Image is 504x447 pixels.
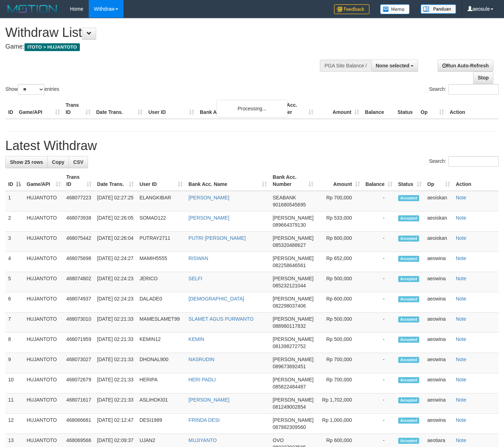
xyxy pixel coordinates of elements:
[380,4,410,14] img: Button%20Memo.svg
[5,252,24,272] td: 4
[137,171,186,191] th: User ID: activate to sort column ascending
[5,211,24,232] td: 2
[188,276,202,281] a: SELFI
[273,437,284,443] span: OVO
[316,373,362,393] td: Rp 700,000
[398,418,420,424] span: Accepted
[363,171,395,191] th: Balance: activate to sort column ascending
[5,43,329,50] h4: Game:
[137,313,186,333] td: MAMESLAMET99
[188,195,229,200] a: [PERSON_NAME]
[363,353,395,373] td: -
[273,364,306,369] span: Copy 089673692451 to clipboard
[316,211,362,232] td: Rp 533,000
[137,292,186,313] td: DALADE0
[64,171,94,191] th: Trans ID: activate to sort column ascending
[24,43,80,51] span: ITOTO > HUJANTOTO
[363,272,395,292] td: -
[316,333,362,353] td: Rp 500,000
[24,373,64,393] td: HUJANTOTO
[217,100,287,117] div: Processing...
[64,211,94,232] td: 468073938
[363,414,395,434] td: -
[363,252,395,272] td: -
[273,316,313,322] span: [PERSON_NAME]
[424,232,453,252] td: aeoiskan
[5,414,24,434] td: 12
[398,276,420,282] span: Accepted
[273,296,313,302] span: [PERSON_NAME]
[456,336,466,342] a: Note
[188,235,246,241] a: PUTRI [PERSON_NAME]
[137,353,186,373] td: DHONAL900
[47,156,69,168] a: Copy
[137,333,186,353] td: KEMIN12
[137,252,186,272] td: MAMIH5555
[5,292,24,313] td: 6
[424,373,453,393] td: aeowina
[424,272,453,292] td: aeowina
[73,159,83,165] span: CSV
[456,195,466,200] a: Note
[52,159,64,165] span: Copy
[137,414,186,434] td: DESI1989
[424,252,453,272] td: aeowina
[24,353,64,373] td: HUJANTOTO
[456,215,466,221] a: Note
[137,393,186,414] td: ASLIHOKI01
[273,397,313,403] span: [PERSON_NAME]
[64,414,94,434] td: 468066681
[94,191,137,211] td: [DATE] 02:27:25
[188,215,229,221] a: [PERSON_NAME]
[429,84,499,95] label: Search:
[421,4,456,14] img: panduan.png
[24,252,64,272] td: HUJANTOTO
[273,417,313,423] span: [PERSON_NAME]
[424,353,453,373] td: aeowina
[5,353,24,373] td: 9
[273,283,306,288] span: Copy 085232121044 to clipboard
[362,99,395,119] th: Balance
[16,99,63,119] th: Game/API
[94,252,137,272] td: [DATE] 02:24:27
[398,256,420,262] span: Accepted
[24,313,64,333] td: HUJANTOTO
[456,417,466,423] a: Note
[316,292,362,313] td: Rp 600,000
[273,384,306,390] span: Copy 085822484487 to clipboard
[273,336,313,342] span: [PERSON_NAME]
[398,337,420,343] span: Accepted
[94,373,137,393] td: [DATE] 02:21:33
[186,171,270,191] th: Bank Acc. Name: activate to sort column ascending
[188,316,253,322] a: SLAMET AGUS PURWANTO
[456,276,466,281] a: Note
[24,232,64,252] td: HUJANTOTO
[316,232,362,252] td: Rp 600,000
[273,377,313,382] span: [PERSON_NAME]
[273,323,306,329] span: Copy 088980117832 to clipboard
[24,393,64,414] td: HUJANTOTO
[424,313,453,333] td: aeowina
[273,235,313,241] span: [PERSON_NAME]
[363,393,395,414] td: -
[363,292,395,313] td: -
[64,252,94,272] td: 468075698
[424,292,453,313] td: aeowina
[188,296,244,302] a: [DEMOGRAPHIC_DATA]
[424,414,453,434] td: aeowina
[188,377,216,382] a: HERI PADLI
[188,357,214,362] a: NASRUDIN
[398,438,420,444] span: Accepted
[316,414,362,434] td: Rp 1,000,000
[24,272,64,292] td: HUJANTOTO
[24,292,64,313] td: HUJANTOTO
[371,60,418,72] button: None selected
[188,255,208,261] a: RISWAN
[363,191,395,211] td: -
[24,211,64,232] td: HUJANTOTO
[64,232,94,252] td: 468075442
[453,171,499,191] th: Action
[24,191,64,211] td: HUJANTOTO
[5,26,329,40] h1: Withdraw List
[5,171,24,191] th: ID: activate to sort column descending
